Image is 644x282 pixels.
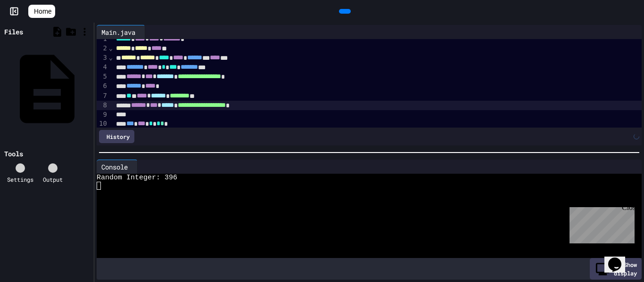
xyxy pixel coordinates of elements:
[97,174,177,182] span: Random Integer: 396
[97,162,132,172] div: Console
[43,175,63,184] div: Output
[34,7,51,16] span: Home
[97,101,108,110] div: 8
[590,258,642,280] div: Show display
[97,34,108,44] div: 1
[97,119,108,129] div: 10
[4,4,65,60] div: Chat with us now!Close
[97,63,108,72] div: 4
[4,149,23,159] div: Tools
[108,54,113,61] span: Fold line
[108,44,113,52] span: Fold line
[28,5,55,18] a: Home
[7,175,33,184] div: Settings
[99,130,134,143] div: History
[97,72,108,81] div: 5
[604,244,635,273] iframe: chat widget
[97,160,138,174] div: Console
[97,110,108,120] div: 9
[97,81,108,91] div: 6
[97,25,145,39] div: Main.java
[97,91,108,101] div: 7
[566,203,635,243] iframe: chat widget
[4,27,23,37] div: Files
[97,27,140,37] div: Main.java
[97,53,108,63] div: 3
[97,44,108,53] div: 2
